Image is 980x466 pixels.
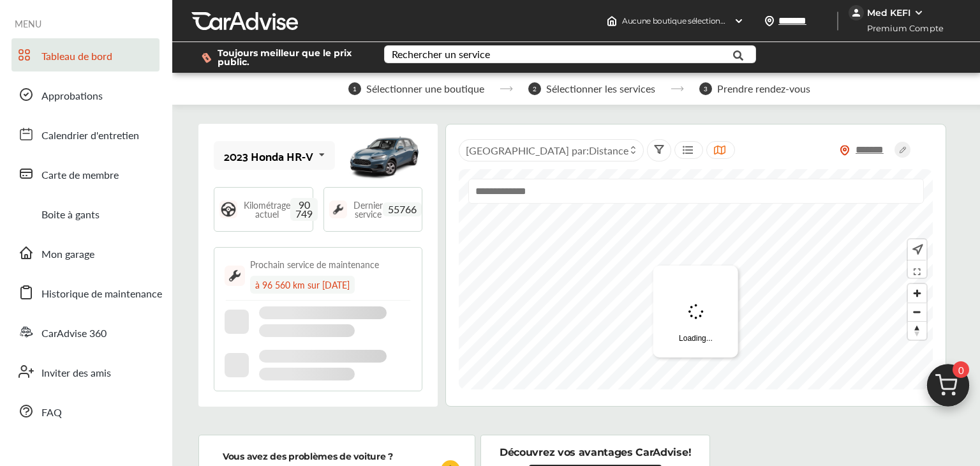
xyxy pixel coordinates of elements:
[589,143,628,158] span: Distance
[353,200,383,218] span: Dernier service
[546,83,655,94] span: Sélectionner les services
[41,207,100,223] span: Boite à gants
[867,7,910,19] div: Med KEFI
[849,5,864,20] img: jVpblrzwTbfkPYzPPzSLxeg0AAAAASUVORK5CYII=
[290,198,318,221] span: 90 749
[250,276,355,294] div: à 96 560 km sur [DATE]
[908,303,926,321] button: Zoom out
[41,365,111,382] span: Inviter des amis
[383,202,422,216] span: 55766
[500,86,513,91] img: stepper-arrow.e24c07c6.svg
[346,127,422,184] img: mobile_50568_st0640_046.png
[392,49,490,59] div: Rechercher un service
[908,322,926,340] span: Reset bearing to north
[11,236,160,269] a: Mon garage
[671,86,684,91] img: stepper-arrow.e24c07c6.svg
[500,446,691,460] p: Découvrez vos avantages CarAdvise!
[366,83,484,94] span: Sélectionner une boutique
[11,38,160,71] a: Tableau de bord
[908,321,926,340] button: Reset bearing to north
[717,83,810,94] span: Prendre rendez-vous
[653,266,738,357] div: Loading...
[11,78,160,111] a: Approbations
[764,16,775,26] img: location_vector.a44bc228.svg
[41,49,112,65] span: Tableau de bord
[225,266,245,286] img: maintenance_logo
[41,167,119,184] span: Carte de membre
[11,197,160,230] a: Boite à gants
[41,286,162,303] span: Historique de maintenance
[11,276,160,309] a: Historique de maintenance
[250,258,379,271] div: Prochain service de maintenance
[908,303,926,321] span: Zoom out
[11,157,160,190] a: Carte de membre
[528,82,541,95] span: 2
[466,143,628,158] span: [GEOGRAPHIC_DATA] par :
[41,326,107,342] span: CarAdvise 360
[840,145,850,156] img: location_vector_orange.38f05af8.svg
[41,128,139,144] span: Calendrier d'entretien
[224,149,313,162] div: 2023 Honda HR-V
[910,243,923,257] img: recenter.ce011a49.svg
[41,88,103,105] span: Approbations
[11,117,160,151] a: Calendrier d'entretien
[699,82,712,95] span: 3
[348,82,361,95] span: 1
[908,284,926,303] button: Zoom in
[607,16,617,26] img: header-home-logo.8d720a4f.svg
[734,16,744,26] img: header-down-arrow.9dd2ce7d.svg
[244,200,290,218] span: Kilométrage actuel
[41,405,62,421] span: FAQ
[850,22,953,35] span: Premium Compte
[15,19,41,29] span: MENU
[622,16,729,26] span: Aucune boutique sélectionnée
[41,246,94,263] span: Mon garage
[11,315,160,349] a: CarAdvise 360
[11,355,160,388] a: Inviter des amis
[202,52,211,63] img: dollor_label_vector.a70140d1.svg
[953,361,969,378] span: 0
[219,200,237,218] img: steering_logo
[917,358,979,419] img: cart_icon.3d0951e8.svg
[11,395,160,428] a: FAQ
[837,11,838,31] img: header-divider.bc55588e.svg
[329,200,347,218] img: maintenance_logo
[225,300,412,301] img: border-line.da1032d4.svg
[914,8,924,18] img: WGsFRI8htEPBVLJbROoPRyZpYNWhNONpIPPETTm6eUC0GeLEiAAAAAElFTkSuQmCC
[218,49,364,66] span: Toujours meilleur que le prix public.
